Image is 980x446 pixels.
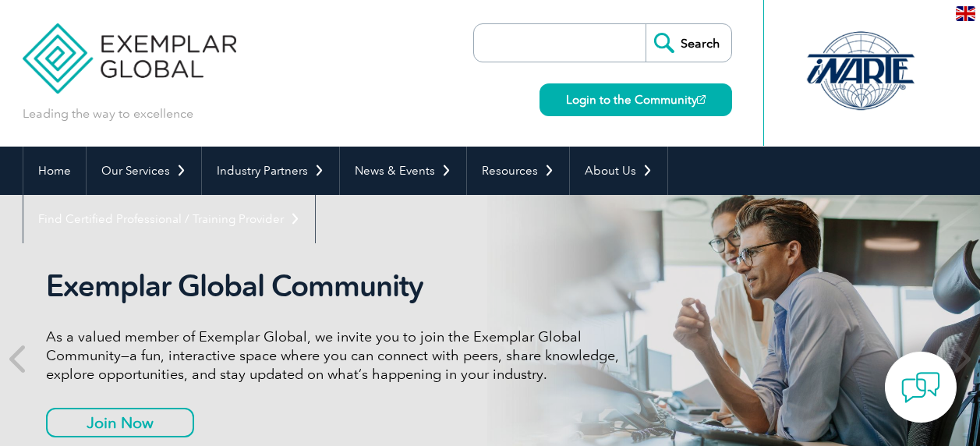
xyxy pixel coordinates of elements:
[23,105,193,122] p: Leading the way to excellence
[23,147,86,195] a: Home
[46,327,631,384] p: As a valued member of Exemplar Global, we invite you to join the Exemplar Global Community—a fun,...
[956,6,975,21] img: en
[340,147,466,195] a: News & Events
[46,268,631,304] h2: Exemplar Global Community
[87,147,201,195] a: Our Services
[46,408,194,437] a: Join Now
[697,95,706,104] img: open_square.png
[540,83,732,116] a: Login to the Community
[646,24,731,62] input: Search
[901,368,940,407] img: contact-chat.png
[570,147,667,195] a: About Us
[23,195,315,243] a: Find Certified Professional / Training Provider
[202,147,339,195] a: Industry Partners
[467,147,569,195] a: Resources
